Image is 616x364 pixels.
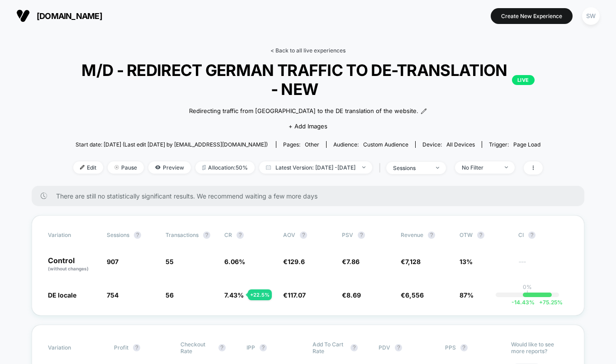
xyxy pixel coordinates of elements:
div: SW [582,7,600,25]
span: 6.06 % [224,258,245,265]
div: No Filter [462,164,498,171]
img: calendar [266,165,271,170]
button: ? [260,344,267,351]
span: 7.43 % [224,291,244,299]
span: + Add Images [289,123,327,130]
span: Sessions [107,232,129,238]
button: [DOMAIN_NAME] [14,9,105,23]
span: 75.25 % [535,299,563,306]
a: < Back to all live experiences [270,47,346,54]
span: € [342,258,360,265]
span: AOV [283,232,295,238]
span: 56 [166,291,174,299]
div: Trigger: [489,141,540,148]
button: ? [460,344,468,351]
p: Would like to see more reports? [511,341,568,355]
span: M/D - REDIRECT GERMAN TRAFFIC TO DE-TRANSLATION - NEW [81,61,535,99]
p: LIVE [512,75,535,85]
button: ? [218,344,226,351]
button: ? [428,232,435,239]
span: Page Load [513,141,540,148]
span: [DOMAIN_NAME] [37,11,102,21]
span: Variation [48,341,98,355]
span: 7,128 [405,258,421,265]
p: | [526,290,528,297]
button: ? [528,232,535,239]
img: end [114,165,119,170]
span: Latest Version: [DATE] - [DATE] [259,161,372,174]
img: edit [80,165,85,170]
button: ? [300,232,307,239]
span: --- [518,259,568,272]
span: Add To Cart Rate [313,341,346,355]
span: PDV [379,344,390,351]
span: | [377,161,386,175]
button: ? [134,232,141,239]
span: Preview [148,161,191,174]
img: end [505,166,508,168]
span: € [283,258,305,265]
span: Start date: [DATE] (Last edit [DATE] by [EMAIL_ADDRESS][DOMAIN_NAME]) [76,141,268,148]
span: PPS [445,344,456,351]
span: Pause [108,161,144,174]
button: ? [237,232,244,239]
span: 907 [107,258,118,265]
span: PSV [342,232,353,238]
button: Create New Experience [491,8,573,24]
span: (without changes) [48,266,89,271]
span: € [283,291,306,299]
div: Pages: [283,141,319,148]
button: ? [395,344,402,351]
img: rebalance [202,165,206,170]
span: Revenue [401,232,423,238]
div: sessions [393,165,429,171]
img: end [436,167,439,169]
p: Control [48,257,98,272]
span: DE locale [48,291,76,299]
button: ? [351,344,358,351]
p: 0% [523,284,532,290]
span: Custom Audience [363,141,408,148]
span: € [342,291,361,299]
span: € [401,258,421,265]
span: Redirecting traffic from [GEOGRAPHIC_DATA] to the DE translation of the website. [189,107,418,116]
span: Edit [73,161,103,174]
span: 8.69 [346,291,361,299]
span: Transactions [166,232,199,238]
span: -14.43 % [512,299,535,306]
div: + 22.5 % [248,289,272,300]
span: Variation [48,232,98,239]
span: IPP [246,344,255,351]
span: Profit [114,344,128,351]
span: + [539,299,543,306]
span: 6,556 [405,291,424,299]
div: Audience: [333,141,408,148]
img: end [362,166,365,168]
span: Checkout Rate [180,341,214,355]
span: 754 [107,291,118,299]
span: There are still no statistically significant results. We recommend waiting a few more days [56,192,566,200]
span: 129.6 [288,258,305,265]
span: 7.86 [346,258,360,265]
button: ? [203,232,210,239]
img: Visually logo [16,9,30,23]
button: ? [477,232,484,239]
span: all devices [446,141,475,148]
span: 87% [460,291,474,299]
span: OTW [460,232,509,239]
button: ? [133,344,140,351]
span: € [401,291,424,299]
span: CR [224,232,232,238]
span: CI [518,232,568,239]
span: other [305,141,319,148]
span: 55 [166,258,174,265]
button: SW [579,7,602,25]
span: Allocation: 50% [195,161,255,174]
span: 117.07 [288,291,306,299]
button: ? [358,232,365,239]
span: 13% [460,258,473,265]
span: Device: [415,141,482,148]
